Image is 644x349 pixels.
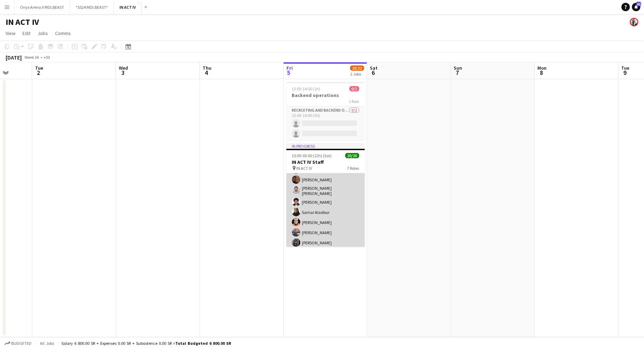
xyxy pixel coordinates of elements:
button: Onyx Arena X MDLBEAST [14,0,70,14]
span: 0/2 [350,86,359,91]
span: 7 Roles [347,166,359,171]
span: 61 [636,2,641,6]
span: 2 [34,69,43,77]
span: 20/22 [350,65,364,71]
span: Jobs [38,30,48,36]
div: In progress [286,143,365,149]
span: Budgeted [11,341,32,346]
span: 1 Role [349,99,359,104]
span: Wed [119,65,128,71]
span: Thu [203,65,211,71]
span: All jobs [39,341,55,346]
span: 7 [453,69,462,77]
app-card-role: Recruiting and Backend operating0/213:00-14:00 (1h) [286,106,365,140]
h3: Backend operations [286,92,365,98]
app-job-card: In progress15:00-03:00 (12h) (Sat)20/20IN ACT IV Staff IN ACT IV7 Roles15:00-03:00 (12h)[PERSON_N... [286,143,365,247]
span: Mon [538,65,547,71]
span: 6 [369,69,378,77]
span: Tue [35,65,43,71]
span: IN ACT IV [297,166,312,171]
a: Edit [20,29,33,38]
span: Edit [22,30,30,36]
span: 5 [285,69,293,77]
span: 3 [118,69,128,77]
span: Comms [55,30,71,36]
span: 4 [202,69,211,77]
app-card-role: 15:00-03:00 (12h)[PERSON_NAME][PERSON_NAME][PERSON_NAME][PERSON_NAME][PERSON_NAME] [PERSON_NAME][... [286,132,365,250]
app-job-card: 13:00-14:00 (1h)0/2Backend operations1 RoleRecruiting and Backend operating0/213:00-14:00 (1h) [286,82,365,140]
a: Jobs [35,29,51,38]
button: Budgeted [4,340,33,347]
button: *SS24 MDLBEAST* [70,0,114,14]
span: Week 36 [23,55,41,60]
span: Total Budgeted 6 800.00 SR [175,341,231,346]
span: View [6,30,15,36]
span: 13:00-14:00 (1h) [292,86,320,91]
a: 61 [632,3,640,11]
span: 8 [537,69,547,77]
a: View [3,29,18,38]
div: [DATE] [6,54,22,61]
app-user-avatar: Ali Shamsan [630,18,638,26]
span: 15:00-03:00 (12h) (Sat) [292,153,332,158]
h1: IN ACT IV [6,17,39,27]
span: Fri [286,65,293,71]
span: Sun [454,65,462,71]
div: 2 Jobs [351,71,364,77]
span: 20/20 [345,153,359,158]
span: Tue [622,65,630,71]
h3: IN ACT IV Staff [286,159,365,165]
div: +03 [43,55,50,60]
div: Salary 6 800.00 SR + Expenses 0.00 SR + Subsistence 0.00 SR = [61,341,231,346]
span: Sat [370,65,378,71]
a: Comms [52,29,74,38]
span: 9 [621,69,630,77]
button: IN ACT IV [114,0,142,14]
